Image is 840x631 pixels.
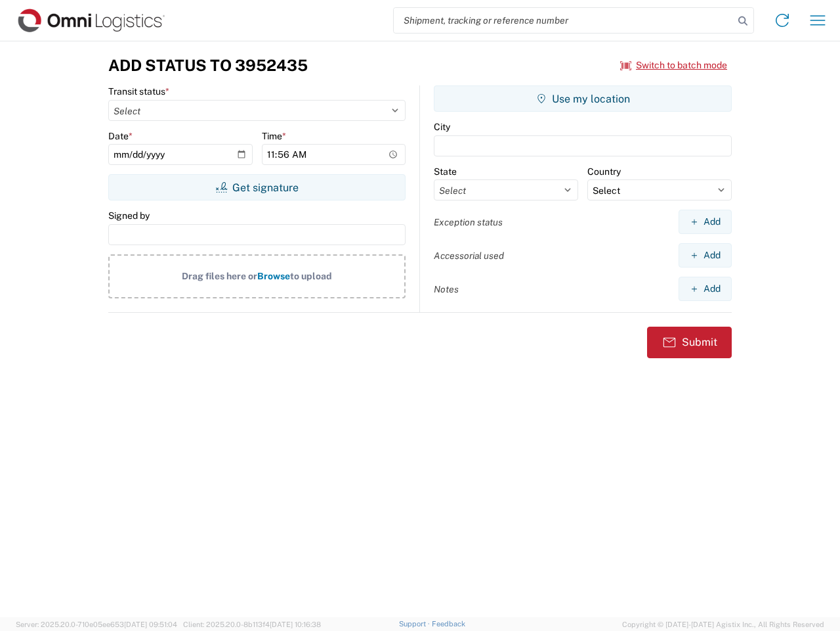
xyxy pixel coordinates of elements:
[679,243,732,268] button: Add
[647,327,732,358] button: Submit
[183,620,321,628] span: Client: 2025.20.0-8b113f4
[182,271,257,281] span: Drag files here or
[108,130,133,142] label: Date
[399,620,432,628] a: Support
[290,271,332,281] span: to upload
[262,130,286,142] label: Time
[434,166,457,177] label: State
[124,620,177,628] span: [DATE] 09:51:04
[394,8,734,33] input: Shipment, tracking or reference number
[108,210,150,222] label: Signed by
[257,271,290,281] span: Browse
[108,56,308,75] h3: Add Status to 3952435
[108,85,169,97] label: Transit status
[432,620,465,628] a: Feedback
[434,250,504,262] label: Accessorial used
[622,619,824,630] span: Copyright © [DATE]-[DATE] Agistix Inc., All Rights Reserved
[679,210,732,234] button: Add
[270,620,321,628] span: [DATE] 10:16:38
[434,121,450,133] label: City
[679,277,732,301] button: Add
[620,55,727,76] button: Switch to batch mode
[434,85,732,112] button: Use my location
[108,174,406,200] button: Get signature
[587,166,621,177] label: Country
[434,283,459,295] label: Notes
[434,216,503,228] label: Exception status
[16,620,177,628] span: Server: 2025.20.0-710e05ee653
